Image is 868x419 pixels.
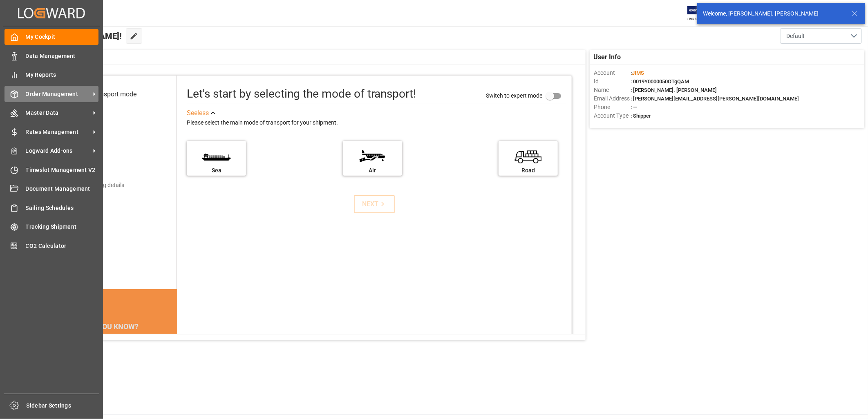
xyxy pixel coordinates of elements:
[594,103,631,111] span: Phone
[4,219,98,235] a: Tracking Shipment
[594,111,631,120] span: Account Type
[780,28,862,44] button: open menu
[4,67,98,83] a: My Reports
[631,87,717,93] span: : [PERSON_NAME]. [PERSON_NAME]
[26,90,90,98] span: Order Management
[594,77,631,86] span: Id
[631,104,637,110] span: : —
[4,200,98,216] a: Sailing Schedules
[26,147,90,155] span: Logward Add-ons
[631,70,644,76] span: :
[594,69,631,77] span: Account
[4,238,98,254] a: CO2 Calculator
[4,162,98,178] a: Timeslot Management V2
[187,118,566,128] div: Please select the main mode of transport for your shipment.
[187,108,209,118] div: See less
[4,181,98,197] a: Document Management
[503,166,554,175] div: Road
[26,52,99,60] span: Data Management
[187,85,416,103] div: Let's start by selecting the mode of transport!
[4,48,98,64] a: Data Management
[26,71,99,79] span: My Reports
[594,52,621,62] span: User Info
[347,166,398,175] div: Air
[46,318,177,335] div: DID YOU KNOW?
[34,28,122,44] span: Hello [PERSON_NAME]!
[703,9,843,18] div: Welcome, [PERSON_NAME]. [PERSON_NAME]
[594,94,631,103] span: Email Address
[594,86,631,94] span: Name
[687,6,716,20] img: Exertis%20JAM%20-%20Email%20Logo.jpg_1722504956.jpg
[362,199,387,209] div: NEXT
[26,166,99,174] span: Timeslot Management V2
[26,128,90,136] span: Rates Management
[631,96,799,102] span: : [PERSON_NAME][EMAIL_ADDRESS][PERSON_NAME][DOMAIN_NAME]
[26,109,90,117] span: Master Data
[631,113,651,119] span: : Shipper
[26,204,99,212] span: Sailing Schedules
[486,92,542,99] span: Switch to expert mode
[26,185,99,193] span: Document Management
[27,401,100,410] span: Sidebar Settings
[26,242,99,250] span: CO2 Calculator
[26,33,99,41] span: My Cockpit
[631,78,689,85] span: : 0019Y0000050OTgQAM
[73,181,124,189] div: Add shipping details
[191,166,242,175] div: Sea
[354,195,395,213] button: NEXT
[4,29,98,45] a: My Cockpit
[26,223,99,231] span: Tracking Shipment
[632,70,644,76] span: JIMS
[786,32,805,40] span: Default
[73,89,136,99] div: Select transport mode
